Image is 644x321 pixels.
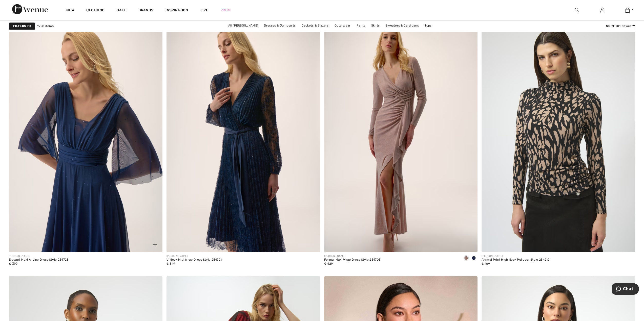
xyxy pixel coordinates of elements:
iframe: Opens a widget where you can chat to one of our agents [612,283,639,296]
strong: Filters [13,24,26,28]
a: Sale [117,8,126,13]
div: [PERSON_NAME] [167,254,222,258]
a: Sweaters & Cardigans [383,22,421,29]
img: V-Neck Midi Wrap Dress Style 254721. Midnight Blue [167,22,320,252]
a: Sign In [596,7,608,13]
div: [PERSON_NAME] [482,254,549,258]
img: plus_v2.svg [153,242,157,247]
div: Formal Maxi Wrap Dress Style 254703 [324,258,381,261]
div: [PERSON_NAME] [324,254,381,258]
a: Clothing [86,8,105,13]
div: V-Neck Midi Wrap Dress Style 254721 [167,258,222,261]
a: Jackets & Blazers [299,22,331,29]
span: € 169 [482,262,490,265]
div: Elegant Maxi A-Line Dress Style 254723 [9,258,68,261]
a: Tops [422,22,434,29]
span: € 399 [9,262,18,265]
a: Prom [220,8,231,13]
img: Animal Print High Neck Pullover Style 254212. Black/Multi [482,22,635,252]
img: My Bag [625,7,630,13]
a: Skirts [369,22,382,29]
a: Outerwear [332,22,353,29]
img: 1ère Avenue [12,4,48,14]
a: Dresses & Jumpsuits [261,22,298,29]
a: All [PERSON_NAME] [226,22,261,29]
span: 1928 items [37,24,54,28]
a: New [66,8,74,13]
span: 1 [632,8,633,12]
span: € 349 [167,262,175,265]
strong: Sort By [606,24,620,28]
div: : Newest [606,24,635,28]
span: Inspiration [165,8,188,13]
img: Formal Maxi Wrap Dress Style 254703. Rose [324,22,478,252]
a: Elegant Maxi A-Line Dress Style 254723. Navy Blue [9,22,162,252]
a: Pants [354,22,368,29]
a: Live [200,8,208,13]
img: My Info [600,7,604,13]
div: [PERSON_NAME] [9,254,68,258]
a: 1 [615,7,640,13]
a: Brands [138,8,154,13]
span: 1 [27,24,31,28]
div: Rose [462,254,470,262]
span: € 429 [324,262,333,265]
img: search the website [575,7,579,13]
div: Animal Print High Neck Pullover Style 254212 [482,258,549,261]
div: Navy Blue [470,254,477,262]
